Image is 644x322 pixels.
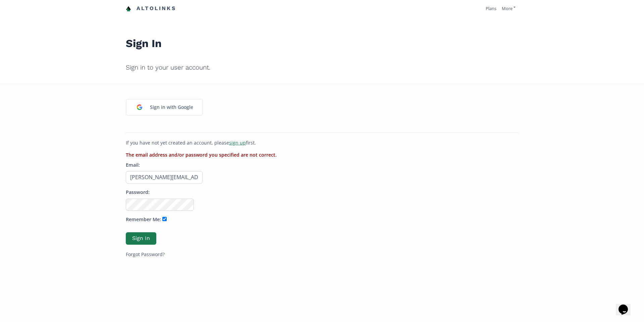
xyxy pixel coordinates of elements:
[126,189,150,196] label: Password:
[126,22,518,54] h1: Sign In
[502,5,516,11] a: More
[126,6,131,11] img: favicon-32x32.png
[126,59,518,76] h2: Sign in to your user account.
[229,139,246,146] a: sign up
[126,216,161,223] label: Remember Me:
[126,171,203,184] input: Email address
[147,100,197,114] div: Sign in with Google
[486,5,496,11] a: Plans
[126,3,176,14] a: Altolinks
[126,251,165,257] a: Forgot Password?
[126,139,518,146] p: If you have not yet created an account, please first.
[126,162,140,169] label: Email:
[126,232,156,245] button: Sign In
[132,100,147,114] img: google_login_logo_184.png
[616,295,637,315] iframe: chat widget
[126,99,203,116] a: Sign in with Google
[126,152,518,158] li: The email address and/or password you specified are not correct.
